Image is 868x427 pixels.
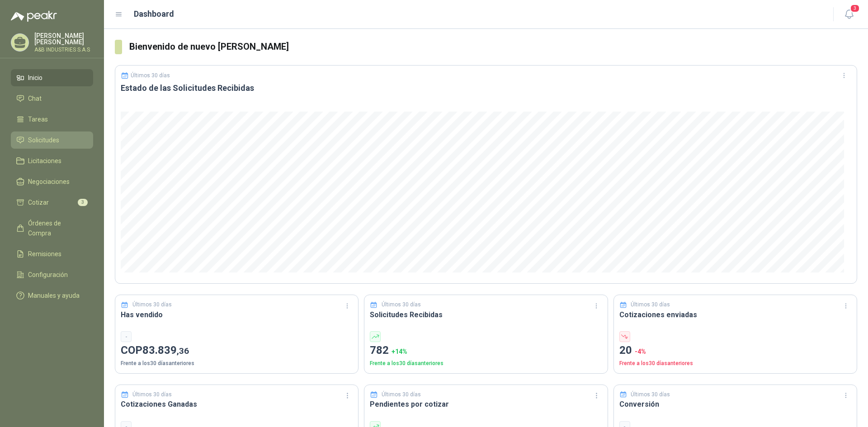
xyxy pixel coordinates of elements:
[28,197,49,207] span: Cotizar
[370,399,602,410] h3: Pendientes por cotizar
[619,399,851,410] h3: Conversión
[121,359,353,368] p: Frente a los 30 días anteriores
[631,390,670,399] p: Últimos 30 días
[28,291,80,300] span: Manuales y ayuda
[129,40,857,54] h3: Bienvenido de nuevo [PERSON_NAME]
[28,218,85,238] span: Órdenes de Compra
[392,348,407,355] span: + 14 %
[370,359,602,368] p: Frente a los 30 días anteriores
[370,309,602,320] h3: Solicitudes Recibidas
[28,114,48,124] span: Tareas
[28,73,42,83] span: Inicio
[11,152,93,169] a: Licitaciones
[11,287,93,304] a: Manuales y ayuda
[11,111,93,128] a: Tareas
[11,215,93,242] a: Órdenes de Compra
[121,309,353,320] h3: Has vendido
[34,33,93,45] p: [PERSON_NAME] [PERSON_NAME]
[177,346,189,356] span: ,36
[121,342,353,359] p: COP
[370,342,602,359] p: 782
[121,399,353,410] h3: Cotizaciones Ganadas
[11,194,93,211] a: Cotizar3
[28,135,59,145] span: Solicitudes
[121,331,132,342] div: -
[121,83,851,94] h3: Estado de las Solicitudes Recibidas
[11,131,93,149] a: Solicitudes
[142,344,189,357] span: 83.839
[34,47,93,52] p: A&B INDUSTRIES S.A.S
[382,390,421,399] p: Últimos 30 días
[28,156,61,166] span: Licitaciones
[11,90,93,107] a: Chat
[28,177,70,187] span: Negociaciones
[841,6,857,23] button: 3
[28,249,61,259] span: Remisiones
[28,270,68,280] span: Configuración
[850,4,860,13] span: 3
[382,300,421,309] p: Últimos 30 días
[132,300,172,309] p: Últimos 30 días
[132,390,172,399] p: Últimos 30 días
[11,69,93,86] a: Inicio
[11,11,57,22] img: Logo peakr
[631,300,670,309] p: Últimos 30 días
[131,72,170,79] p: Últimos 30 días
[619,342,851,359] p: 20
[11,245,93,263] a: Remisiones
[619,359,851,368] p: Frente a los 30 días anteriores
[635,348,646,355] span: -4 %
[11,266,93,283] a: Configuración
[28,94,42,103] span: Chat
[134,8,174,20] h1: Dashboard
[11,173,93,190] a: Negociaciones
[619,309,851,320] h3: Cotizaciones enviadas
[78,199,88,206] span: 3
